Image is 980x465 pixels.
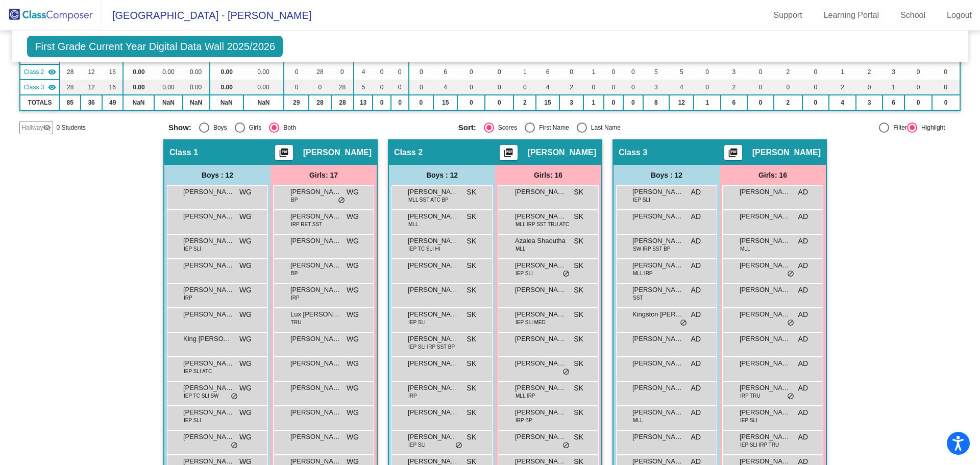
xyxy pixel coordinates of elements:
td: 1 [829,64,856,80]
span: [PERSON_NAME] [515,211,566,222]
td: 0 [409,95,433,110]
mat-icon: picture_as_pdf [502,148,514,162]
td: 0 [373,80,391,95]
span: [PERSON_NAME] [515,285,566,295]
td: 2 [774,95,802,110]
td: 0 [309,80,331,95]
td: 4 [354,64,373,80]
span: First Grade Current Year Digital Data Wall 2025/2026 [27,36,283,57]
span: SK [574,187,583,198]
span: IEP SLI [184,245,201,253]
span: AD [691,334,701,345]
span: [PERSON_NAME] [183,285,234,295]
span: MLL IRP [633,270,653,277]
td: TOTALS [20,95,59,110]
mat-icon: picture_as_pdf [727,148,739,162]
td: 0 [932,80,960,95]
span: [PERSON_NAME] [740,260,791,271]
div: Both [279,123,296,132]
td: 28 [60,64,81,80]
span: Class 2 [394,148,423,158]
td: 0 [604,80,624,95]
span: [PERSON_NAME] [528,148,596,158]
span: 0 Students [56,123,85,132]
span: IEP SLI [633,196,650,204]
span: MLL IRP [516,392,535,400]
td: 6 [536,64,559,80]
td: 0 [802,80,829,95]
div: Boys [209,123,227,132]
div: Boys : 12 [389,165,495,185]
td: NaN [243,95,284,110]
span: [PERSON_NAME] [632,285,683,295]
td: NaN [123,95,154,110]
td: 12 [669,95,694,110]
td: 0 [457,80,485,95]
td: 1 [883,80,905,95]
td: 0 [904,80,932,95]
span: [PERSON_NAME] [290,407,341,418]
span: SK [574,334,583,345]
mat-radio-group: Select an option [458,123,741,133]
span: [PERSON_NAME] [290,285,341,295]
td: Anne Danko - No Class Name [20,80,59,95]
td: NaN [154,95,182,110]
span: [PERSON_NAME] [183,383,234,393]
td: 0 [583,80,603,95]
span: SK [574,309,583,320]
span: AD [798,358,808,369]
td: 0 [802,64,829,80]
td: 28 [331,95,354,110]
span: Show: [168,123,191,132]
span: [PERSON_NAME] [408,260,459,271]
span: [PERSON_NAME] [183,260,234,271]
td: 0 [747,80,774,95]
span: [PERSON_NAME] [303,148,372,158]
td: 2 [829,80,856,95]
span: AD [798,285,808,296]
span: [PERSON_NAME] [290,260,341,271]
span: do_not_disturb_alt [787,270,794,278]
td: 2 [856,64,882,80]
span: WG [347,236,359,247]
span: SK [574,358,583,369]
span: WG [239,309,252,320]
td: NaN [210,95,243,110]
span: [PERSON_NAME] [183,211,234,222]
span: AD [798,187,808,198]
span: [PERSON_NAME] [408,236,459,246]
span: AD [798,309,808,320]
td: 3 [856,95,882,110]
span: [PERSON_NAME] [632,236,683,246]
td: 0 [331,64,354,80]
span: Azalea Shaoutha [515,236,566,246]
span: SK [467,383,476,394]
span: WG [239,285,252,296]
div: Girls: 17 [271,165,377,185]
td: 0 [457,64,485,80]
span: AD [798,334,808,345]
td: 6 [721,95,747,110]
mat-icon: visibility [48,68,56,76]
div: Girls: 16 [720,165,826,185]
span: SK [574,260,583,271]
span: do_not_disturb_alt [787,393,794,401]
span: [PERSON_NAME] [632,334,683,344]
span: [PERSON_NAME] [632,211,683,222]
td: 0.00 [210,80,243,95]
td: 0.00 [154,64,182,80]
td: 0.00 [210,64,243,80]
span: [PERSON_NAME] [183,187,234,197]
button: Print Students Details [724,145,742,160]
span: WG [347,407,359,418]
span: Hallway [21,123,43,132]
span: [PERSON_NAME] [740,358,791,369]
span: SK [467,236,476,247]
span: [PERSON_NAME] [740,334,791,344]
td: 0 [694,80,720,95]
span: [PERSON_NAME] [740,285,791,295]
td: 36 [81,95,103,110]
td: 0 [485,64,513,80]
span: BP [291,196,298,204]
span: AD [691,236,701,247]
